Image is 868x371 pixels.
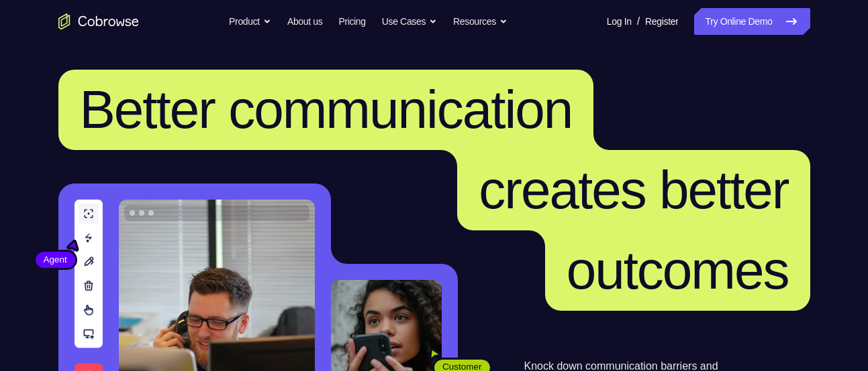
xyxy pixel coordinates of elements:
[58,13,139,29] a: Go to the home page
[567,240,789,300] span: outcomes
[694,8,810,35] a: Try Online Demo
[80,80,573,139] span: Better communication
[229,8,271,35] button: Product
[338,8,365,35] a: Pricing
[287,8,322,35] a: About us
[479,160,788,220] span: creates better
[637,13,640,29] span: /
[382,8,437,35] button: Use Cases
[645,8,678,35] a: Register
[453,8,508,35] button: Resources
[607,8,632,35] a: Log In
